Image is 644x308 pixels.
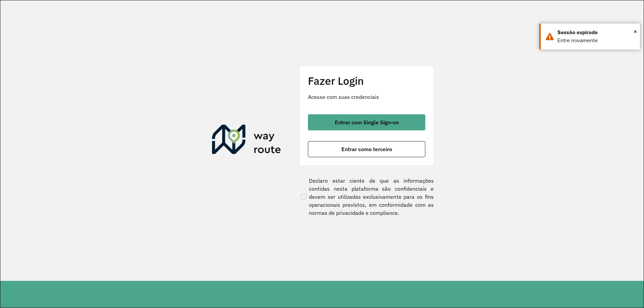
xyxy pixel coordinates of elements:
div: Entre novamente [557,37,635,45]
span: Entrar com Single Sign-on [335,120,399,125]
button: Close [634,26,637,37]
button: button [308,114,425,130]
button: button [308,141,425,157]
img: Roteirizador AmbevTech [212,125,281,157]
h2: Fazer Login [308,74,425,87]
span: Entrar como terceiro [341,146,392,152]
p: Acesse com suas credenciais [308,93,425,101]
span: × [634,26,637,37]
label: Declaro estar ciente de que as informações contidas nesta plataforma são confidenciais e devem se... [300,177,434,217]
div: Sessão expirada [557,28,635,37]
